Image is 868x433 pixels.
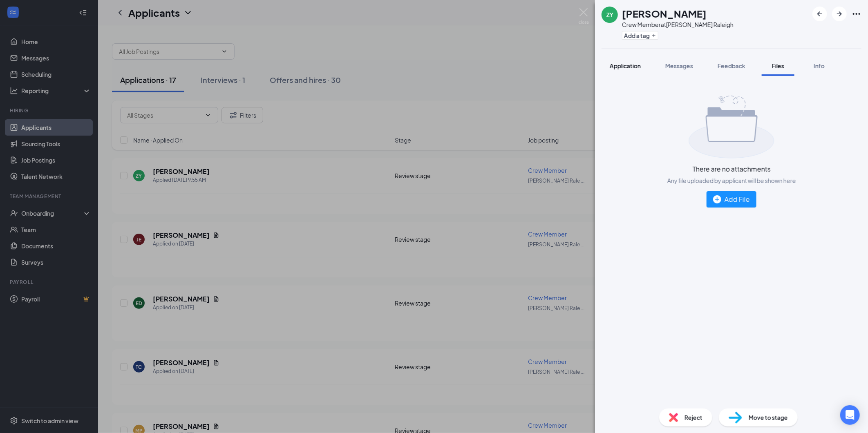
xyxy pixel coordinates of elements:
[814,62,825,69] span: Info
[651,33,656,38] svg: Plus
[610,62,641,69] span: Application
[832,7,847,21] button: ArrowRight
[707,191,756,208] button: Add File
[713,194,750,204] div: Add File
[840,405,860,425] div: Open Intercom Messenger
[852,9,861,19] svg: Ellipses
[815,9,825,19] svg: ArrowLeftNew
[622,31,658,40] button: PlusAdd a tag
[667,176,796,185] div: Any file uploaded by applicant will be shown here
[622,20,734,29] div: Crew Member at [PERSON_NAME] Raleigh
[665,62,693,69] span: Messages
[834,9,844,19] svg: ArrowRight
[693,165,771,173] div: There are no attachments
[685,413,702,422] span: Reject
[606,11,613,19] div: ZY
[812,7,827,21] button: ArrowLeftNew
[718,62,745,69] span: Feedback
[772,62,784,69] span: Files
[749,413,788,422] span: Move to stage
[622,7,707,20] h1: [PERSON_NAME]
